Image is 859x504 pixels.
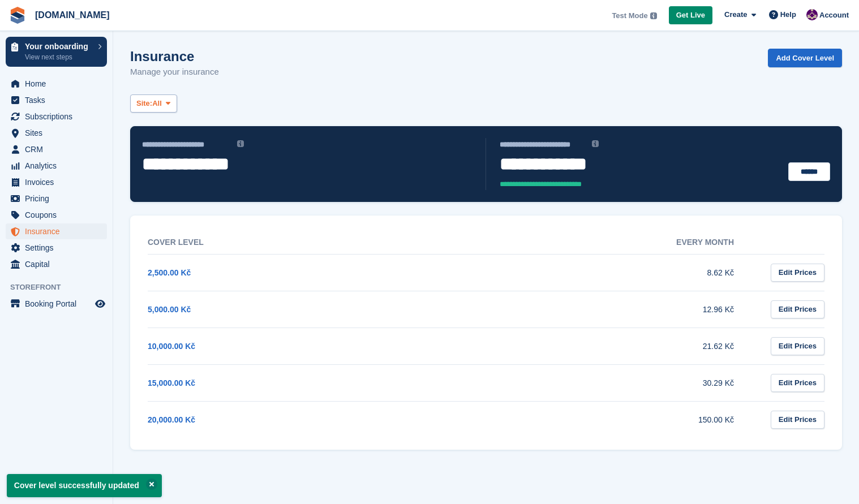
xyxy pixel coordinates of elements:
[6,76,107,92] a: menu
[93,297,107,311] a: Preview store
[25,207,93,223] span: Coupons
[25,125,93,141] span: Sites
[452,254,757,291] td: 8.62 Kč
[31,6,114,24] a: [DOMAIN_NAME]
[136,98,152,109] span: Site:
[10,282,113,293] span: Storefront
[152,98,162,109] span: All
[148,305,191,314] a: 5,000.00 Kč
[676,10,705,21] span: Get Live
[25,158,93,174] span: Analytics
[25,76,93,92] span: Home
[669,6,712,25] a: Get Live
[130,66,219,79] p: Manage your insurance
[452,328,757,364] td: 21.62 Kč
[6,240,107,256] a: menu
[771,300,824,319] a: Edit Prices
[148,268,191,277] a: 2,500.00 Kč
[771,264,824,282] a: Edit Prices
[148,342,195,351] a: 10,000.00 Kč
[148,378,195,387] a: 15,000.00 Kč
[6,37,107,67] a: Your onboarding View next steps
[6,92,107,108] a: menu
[452,291,757,328] td: 12.96 Kč
[771,337,824,356] a: Edit Prices
[25,141,93,157] span: CRM
[148,415,195,424] a: 20,000.00 Kč
[148,231,452,255] th: Cover Level
[6,207,107,223] a: menu
[130,49,219,64] h1: Insurance
[452,231,757,255] th: Every month
[6,191,107,206] a: menu
[25,109,93,124] span: Subscriptions
[6,125,107,141] a: menu
[7,474,162,497] p: Cover level successfully updated
[612,10,647,21] span: Test Mode
[6,256,107,272] a: menu
[771,411,824,429] a: Edit Prices
[25,191,93,206] span: Pricing
[25,52,92,62] p: View next steps
[452,401,757,438] td: 150.00 Kč
[819,10,849,21] span: Account
[6,109,107,124] a: menu
[6,296,107,312] a: menu
[650,12,657,19] img: icon-info-grey-7440780725fd019a000dd9b08b2336e03edf1995a4989e88bcd33f0948082b44.svg
[771,374,824,393] a: Edit Prices
[806,9,818,20] img: Anna Žambůrková
[6,223,107,239] a: menu
[25,296,93,312] span: Booking Portal
[6,141,107,157] a: menu
[25,240,93,256] span: Settings
[25,92,93,108] span: Tasks
[6,158,107,174] a: menu
[6,174,107,190] a: menu
[780,9,796,20] span: Help
[9,7,26,24] img: stora-icon-8386f47178a22dfd0bd8f6a31ec36ba5ce8667c1dd55bd0f319d3a0aa187defe.svg
[452,364,757,401] td: 30.29 Kč
[25,256,93,272] span: Capital
[237,140,244,147] img: icon-info-grey-7440780725fd019a000dd9b08b2336e03edf1995a4989e88bcd33f0948082b44.svg
[768,49,842,67] a: Add Cover Level
[130,94,177,113] button: Site: All
[25,223,93,239] span: Insurance
[25,42,92,50] p: Your onboarding
[25,174,93,190] span: Invoices
[592,140,599,147] img: icon-info-grey-7440780725fd019a000dd9b08b2336e03edf1995a4989e88bcd33f0948082b44.svg
[724,9,747,20] span: Create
